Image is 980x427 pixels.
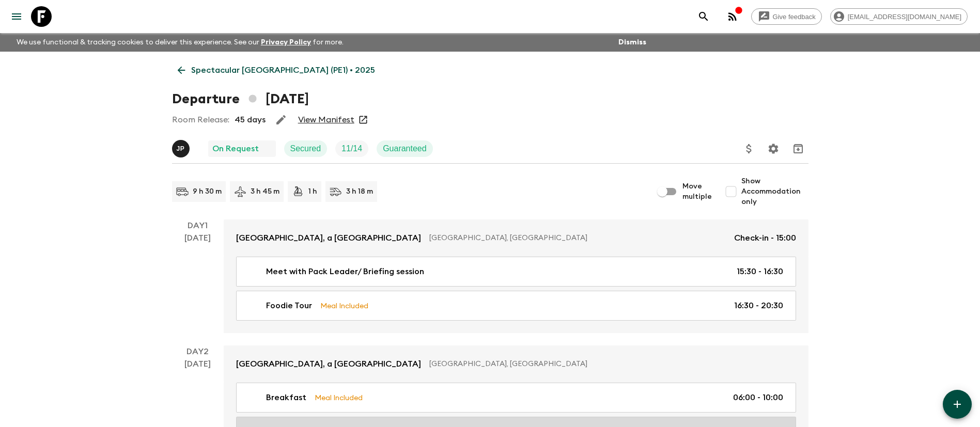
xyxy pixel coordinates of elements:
[172,345,224,358] p: Day 2
[693,6,714,27] button: search adventures
[251,186,279,197] p: 3 h 45 m
[172,89,309,109] h1: Departure [DATE]
[341,143,362,155] p: 11 / 14
[739,138,759,159] button: Update Price, Early Bird Discount and Costs
[191,64,375,76] p: Spectacular [GEOGRAPHIC_DATA] (PE1) • 2025
[429,359,788,369] p: [GEOGRAPHIC_DATA], [GEOGRAPHIC_DATA]
[172,114,229,126] p: Room Release:
[236,358,421,370] p: [GEOGRAPHIC_DATA], a [GEOGRAPHIC_DATA]
[224,345,808,383] a: [GEOGRAPHIC_DATA], a [GEOGRAPHIC_DATA][GEOGRAPHIC_DATA], [GEOGRAPHIC_DATA]
[236,383,796,413] a: BreakfastMeal Included06:00 - 10:00
[184,232,211,333] div: [DATE]
[6,6,27,27] button: menu
[236,232,421,244] p: [GEOGRAPHIC_DATA], a [GEOGRAPHIC_DATA]
[429,233,726,243] p: [GEOGRAPHIC_DATA], [GEOGRAPHIC_DATA]
[788,138,808,159] button: Archive (Completed, Cancelled or Unsynced Departures only)
[193,186,222,197] p: 9 h 30 m
[335,140,368,157] div: Trip Fill
[298,115,354,125] a: View Manifest
[767,13,821,21] span: Give feedback
[266,265,424,278] p: Meet with Pack Leader/ Briefing session
[235,114,266,126] p: 45 days
[172,219,224,232] p: Day 1
[763,138,784,159] button: Settings
[236,257,796,287] a: Meet with Pack Leader/ Briefing session15:30 - 16:30
[315,392,363,403] p: Meal Included
[830,8,968,25] div: [EMAIL_ADDRESS][DOMAIN_NAME]
[842,13,967,21] span: [EMAIL_ADDRESS][DOMAIN_NAME]
[177,145,185,153] p: J P
[733,391,783,404] p: 06:00 - 10:00
[616,35,649,50] button: Dismiss
[320,300,368,311] p: Meal Included
[266,391,306,404] p: Breakfast
[751,8,822,25] a: Give feedback
[172,60,381,81] a: Spectacular [GEOGRAPHIC_DATA] (PE1) • 2025
[308,186,317,197] p: 1 h
[346,186,373,197] p: 3 h 18 m
[290,143,321,155] p: Secured
[266,299,312,312] p: Foodie Tour
[682,181,712,202] span: Move multiple
[12,33,348,52] p: We use functional & tracking cookies to deliver this experience. See our for more.
[261,39,311,46] a: Privacy Policy
[172,143,192,151] span: Joseph Pimentel
[224,219,808,257] a: [GEOGRAPHIC_DATA], a [GEOGRAPHIC_DATA][GEOGRAPHIC_DATA], [GEOGRAPHIC_DATA]Check-in - 15:00
[383,143,427,155] p: Guaranteed
[212,143,259,155] p: On Request
[172,140,192,157] button: JP
[734,232,796,244] p: Check-in - 15:00
[737,265,783,278] p: 15:30 - 16:30
[284,140,328,157] div: Secured
[741,176,808,207] span: Show Accommodation only
[734,299,783,312] p: 16:30 - 20:30
[236,291,796,321] a: Foodie TourMeal Included16:30 - 20:30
